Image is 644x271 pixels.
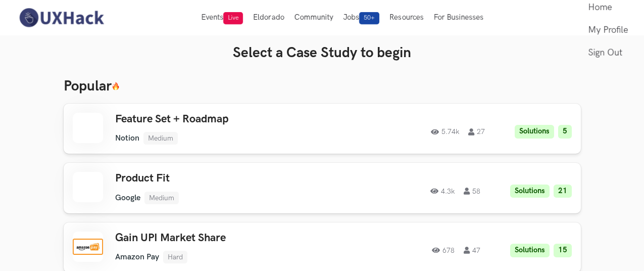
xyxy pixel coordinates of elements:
[112,82,120,91] img: 🔥
[115,133,139,143] li: Notion
[115,193,140,203] li: Google
[143,132,178,145] li: Medium
[64,78,581,95] h3: Popular
[510,185,550,198] li: Solutions
[432,247,455,254] span: 678
[431,128,459,135] span: 5.74k
[64,104,581,154] a: Feature Set + RoadmapNotionMedium5.74k27Solutions5
[223,12,243,24] span: Live
[359,12,379,24] span: 50+
[558,125,572,139] li: 5
[163,251,187,263] li: Hard
[464,188,480,195] span: 58
[464,247,480,254] span: 47
[588,19,628,41] a: My Profile
[16,7,106,28] img: UXHack-logo.png
[515,125,554,139] li: Solutions
[115,252,159,262] li: Amazon Pay
[115,172,337,185] h3: Product Fit
[115,232,337,245] h3: Gain UPI Market Share
[144,192,179,204] li: Medium
[588,41,628,64] a: Sign Out
[468,128,485,135] span: 27
[554,185,572,198] li: 21
[64,163,581,213] a: Product FitGoogleMedium4.3k58Solutions21
[430,188,455,195] span: 4.3k
[510,244,550,257] li: Solutions
[64,44,581,62] h3: Select a Case Study to begin
[115,113,337,126] h3: Feature Set + Roadmap
[554,244,572,257] li: 15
